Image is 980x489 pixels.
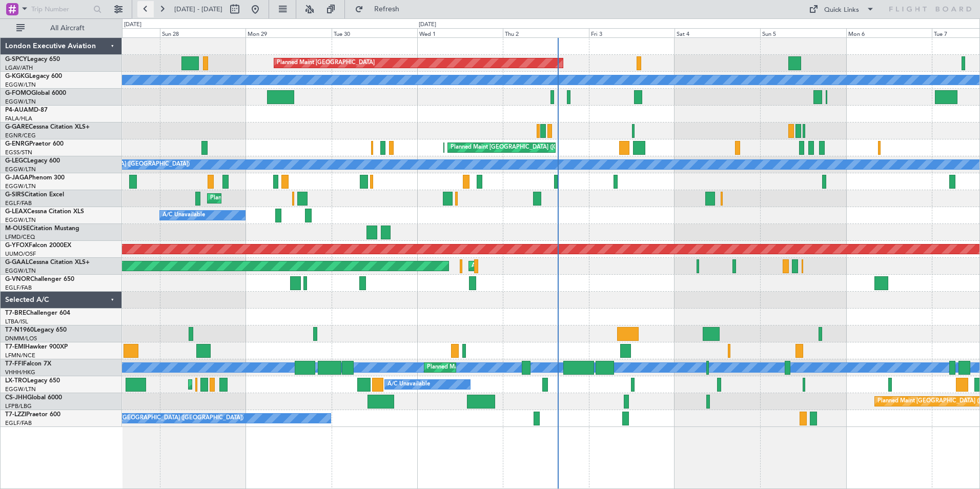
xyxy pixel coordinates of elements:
[5,378,60,384] a: LX-TROLegacy 650
[31,2,90,17] input: Trip Number
[5,141,29,147] span: G-ENRG
[5,412,26,418] span: T7-LZZI
[589,28,675,37] div: Fri 3
[5,344,25,350] span: T7-EMI
[5,395,27,401] span: CS-JHH
[5,361,51,367] a: T7-FFIFalcon 7X
[5,192,64,198] a: G-SIRSCitation Excel
[5,233,35,241] a: LFMD/CEQ
[5,199,32,207] a: EGLF/FAB
[5,107,28,113] span: P4-AUA
[5,158,27,164] span: G-LEGC
[5,327,67,333] a: T7-N1960Legacy 650
[5,81,36,89] a: EGGW/LTN
[174,5,222,14] span: [DATE] - [DATE]
[5,412,60,418] a: T7-LZZIPraetor 600
[5,73,62,79] a: G-KGKGLegacy 600
[427,360,588,375] div: Planned Maint [GEOGRAPHIC_DATA] ([GEOGRAPHIC_DATA])
[5,98,36,106] a: EGGW/LTN
[5,90,31,96] span: G-FOMO
[5,419,32,427] a: EGLF/FAB
[5,318,28,325] a: LTBA/ISL
[5,124,29,130] span: G-GARE
[472,258,531,274] div: AOG Maint Dusseldorf
[5,378,27,384] span: LX-TRO
[27,25,108,32] span: All Aircraft
[5,327,34,333] span: T7-N1960
[5,141,64,147] a: G-ENRGPraetor 600
[5,115,32,123] a: FALA/HLA
[124,21,141,29] div: [DATE]
[5,175,29,181] span: G-JAGA
[5,209,84,215] a: G-LEAXCessna Citation XLS
[5,276,30,282] span: G-VNOR
[5,369,35,376] a: VHHH/HKG
[5,310,26,316] span: T7-BRE
[5,226,79,232] a: M-OUSECitation Mustang
[350,1,412,17] button: Refresh
[160,28,246,37] div: Sun 28
[5,276,74,282] a: G-VNORChallenger 650
[5,250,36,258] a: UUMO/OSF
[5,182,36,190] a: EGGW/LTN
[419,21,436,29] div: [DATE]
[5,64,33,72] a: LGAV/ATH
[451,140,612,155] div: Planned Maint [GEOGRAPHIC_DATA] ([GEOGRAPHIC_DATA])
[246,28,331,37] div: Mon 29
[5,226,30,232] span: M-OUSE
[387,377,430,392] div: A/C Unavailable
[5,56,60,63] a: G-SPCYLegacy 650
[5,175,65,181] a: G-JAGAPhenom 300
[5,344,68,350] a: T7-EMIHawker 900XP
[277,55,375,71] div: Planned Maint [GEOGRAPHIC_DATA]
[5,56,27,63] span: G-SPCY
[77,411,243,426] div: A/C Unavailable [GEOGRAPHIC_DATA] ([GEOGRAPHIC_DATA])
[191,377,353,392] div: Planned Maint [GEOGRAPHIC_DATA] ([GEOGRAPHIC_DATA])
[5,259,90,266] a: G-GAALCessna Citation XLS+
[5,242,29,249] span: G-YFOX
[675,28,760,37] div: Sat 4
[824,5,859,15] div: Quick Links
[5,335,37,342] a: DNMM/LOS
[5,402,32,410] a: LFPB/LBG
[5,395,62,401] a: CS-JHHGlobal 6000
[760,28,846,37] div: Sun 5
[5,209,27,215] span: G-LEAX
[5,158,60,164] a: G-LEGCLegacy 600
[162,208,205,223] div: A/C Unavailable
[5,149,32,156] a: EGSS/STN
[5,73,29,79] span: G-KGKG
[365,6,409,13] span: Refresh
[5,90,66,96] a: G-FOMOGlobal 6000
[5,124,90,130] a: G-GARECessna Citation XLS+
[5,284,32,292] a: EGLF/FAB
[5,361,23,367] span: T7-FFI
[5,166,36,173] a: EGGW/LTN
[846,28,932,37] div: Mon 6
[503,28,588,37] div: Thu 2
[804,1,880,17] button: Quick Links
[5,107,48,113] a: P4-AUAMD-87
[417,28,503,37] div: Wed 1
[210,191,372,206] div: Planned Maint [GEOGRAPHIC_DATA] ([GEOGRAPHIC_DATA])
[5,132,36,139] a: EGNR/CEG
[5,216,36,224] a: EGGW/LTN
[5,310,70,316] a: T7-BREChallenger 604
[5,352,35,359] a: LFMN/NCE
[11,20,111,36] button: All Aircraft
[5,242,71,249] a: G-YFOXFalcon 2000EX
[5,259,29,266] span: G-GAAL
[5,192,25,198] span: G-SIRS
[332,28,417,37] div: Tue 30
[5,267,36,275] a: EGGW/LTN
[5,385,36,393] a: EGGW/LTN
